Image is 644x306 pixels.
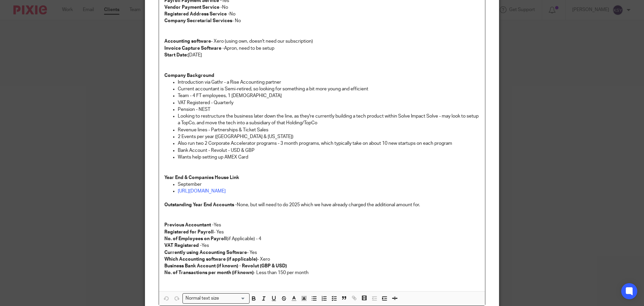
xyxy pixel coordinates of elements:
strong: Vendor Payment Service - [164,5,222,10]
a: [URL][DOMAIN_NAME] [178,189,226,193]
p: - Xero (using own, doesn't need our subscription) Apron, need to be setup [164,38,480,52]
strong: Business Bank Account (if known) - Revolut (GBP & USD) [164,264,287,268]
strong: Company Secretarial Services [164,18,232,23]
p: Team - 4 FT employees, 1 [DEMOGRAPHIC_DATA] [178,92,480,99]
input: Search for option [221,295,246,302]
p: - Yes [164,229,480,235]
p: Introduction via Gathr - a Rise Accounting partner [178,79,480,86]
strong: Start Date: [164,53,188,57]
p: September [178,181,480,188]
strong: Accounting software [164,39,211,44]
strong: Company Background [164,73,214,78]
strong: Year End & Companies House Link [164,175,239,180]
p: - Less than 150 per month [164,269,480,276]
p: - No [164,17,480,24]
strong: Invoice Capture Software - [164,46,224,51]
p: Current accountant is Semi-retired, so looking for something a bit more young and efficient [178,86,480,92]
strong: No. of Transactions per month (if known) [164,270,254,275]
p: Looking to restructure the business later down the line, as they're currently building a tech pro... [178,113,480,127]
p: 2 Events per year ([GEOGRAPHIC_DATA] & [US_STATE]) [178,133,480,140]
p: No [164,11,480,17]
div: Search for option [182,293,250,304]
p: Revenue lines - Partnerships & Ticket Sales [178,127,480,133]
p: Wants help setting up AMEX Card [178,154,480,161]
p: Yes [164,242,480,249]
strong: Which Accounting software (if applicable) [164,257,257,262]
p: Also run two 2 Corporate Accelerator programs - 3 month programs, which typically take on about 1... [178,140,480,147]
strong: Registered Address Service - [164,12,229,16]
p: Bank Account - Revolut - USD & GBP [178,147,480,154]
p: Yes [164,222,480,228]
span: Normal text size [184,295,221,302]
p: - Yes [164,249,480,256]
p: - Xero [164,256,480,270]
strong: Registered for Payroll [164,230,214,234]
p: (if Applicable) - 4 [164,235,480,242]
p: None, but will need to do 2025 which we have already charged the additional amount for. [164,202,480,208]
strong: VAT Registered - [164,243,202,248]
p: VAT Registered - Quarterly [178,99,480,106]
p: [DATE] [164,52,480,58]
p: Pension - NEST [178,106,480,113]
strong: No. of Employees on Payroll [164,236,227,241]
strong: Outstanding Year End Accounts - [164,203,237,207]
strong: Currently using Accounting Software [164,250,247,255]
strong: Previous Accountant - [164,223,214,227]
